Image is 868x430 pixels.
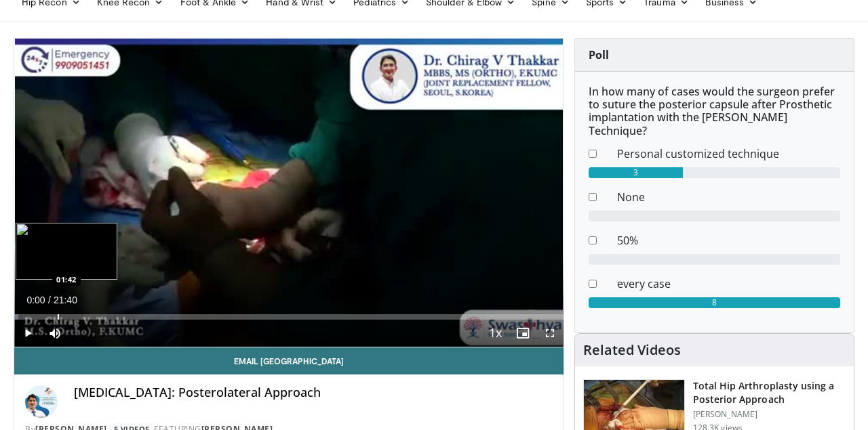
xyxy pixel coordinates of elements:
div: Progress Bar [14,314,564,320]
span: 0:00 [26,295,45,305]
dd: 50% [607,232,850,249]
img: Avatar [25,385,58,418]
button: Fullscreen [536,320,564,347]
p: [PERSON_NAME] [693,409,846,420]
video-js: Video Player [14,39,564,347]
div: 8 [589,297,840,308]
h4: [MEDICAL_DATA]: Posterolateral Approach [74,385,553,400]
dd: None [607,189,850,205]
button: Enable picture-in-picture mode [509,320,536,347]
div: 3 [589,167,683,178]
dd: every case [607,276,850,292]
button: Play [14,320,41,347]
h6: In how many of cases would the surgeon prefer to suture the posterior capsule after Prosthetic im... [589,85,840,137]
dd: Personal customized technique [607,146,850,162]
h3: Total Hip Arthroplasty using a Posterior Approach [693,379,846,406]
img: image.jpeg [16,223,117,280]
strong: Poll [589,47,609,62]
span: 21:40 [54,295,77,305]
button: Playback Rate [482,320,509,347]
a: Email [GEOGRAPHIC_DATA] [14,347,564,374]
h4: Related Videos [583,342,681,358]
button: Mute [41,320,68,347]
span: / [48,295,51,305]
